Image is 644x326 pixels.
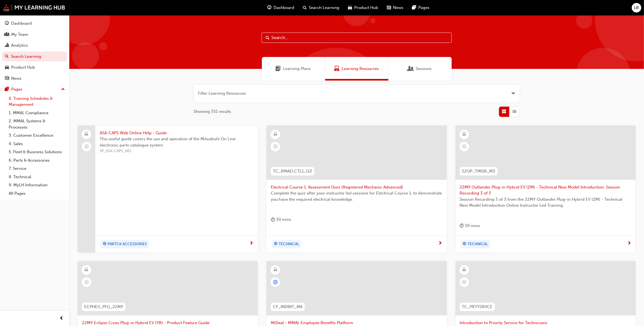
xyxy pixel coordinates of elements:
[7,181,67,189] a: 9. MyLH Information
[2,18,67,28] a: Dashboard
[5,65,9,70] span: car-icon
[273,304,303,310] span: CF_INDINT_M6
[502,108,506,115] span: Grid
[84,280,89,285] span: learningRecordVerb_NONE-icon
[387,4,391,11] span: news-icon
[2,17,67,84] button: DashboardMy TeamAnalyticsSearch LearningProduct HubNews
[412,4,416,11] span: pages-icon
[7,164,67,173] a: 7. Service
[460,184,631,196] span: 22MY Outlander Plug-in Hybrid EV (ZM) - Technical New Model Introduction: Session Recording 3 of 3
[2,30,67,40] a: My Team
[271,216,275,223] span: duration-icon
[271,320,442,326] span: MiDeal - MMAL Employee Benefits Platform
[273,168,312,174] span: TC_RMAELCTL1_QZ
[7,148,67,156] a: 5. Fleet & Business Solutions
[108,241,147,247] span: PARTS & ACCESSORIES
[85,266,89,273] span: learningResourceType_ELEARNING-icon
[468,241,488,247] span: TECHNICAL
[354,5,378,11] span: Product Hub
[194,108,231,115] span: Showing 351 results
[5,32,9,37] span: people-icon
[78,126,258,253] a: ASA-CAPS Web Online Help - GuideThis useful guide covers the use and operation of the Mitsubishi ...
[460,222,464,229] span: duration-icon
[2,84,67,94] button: Pages
[7,189,67,198] a: All Pages
[103,241,106,248] span: target-icon
[2,73,67,84] a: News
[303,4,307,11] span: search-icon
[325,57,388,81] a: Learning ResourcesLearning Resources
[263,2,299,13] a: guage-iconDashboard
[511,90,515,97] span: Open the filter
[266,126,447,253] a: TC_RMAELCTL1_QZElectrical Course 1: Assessment Quiz (Registered Mechanic Advanced)Complete the qu...
[408,2,434,13] a: pages-iconPages
[274,5,294,11] span: Dashboard
[309,5,340,11] span: Search Learning
[5,87,9,92] span: pages-icon
[7,109,67,117] a: 1. MMAL Compliance
[462,131,466,138] span: learningResourceType_ELEARNING-icon
[460,196,631,209] span: Session Recording 3 of 3 from the 22MY Outlander Plug-in Hybrid EV (ZM) - Technical New Model Int...
[388,57,452,81] a: SessionsSessions
[100,130,253,136] span: ASA-CAPS Web Online Help - Guide
[7,117,67,131] a: 2. MMAL Systems & Processes
[5,21,9,26] span: guage-icon
[271,216,291,223] div: 30 mins
[7,156,67,165] a: 6. Parts & Accessories
[463,241,467,248] span: target-icon
[11,64,35,71] div: Product Hub
[2,62,67,72] a: Product Hub
[274,131,277,138] span: learningResourceType_ELEARNING-icon
[3,4,65,11] img: mmal
[632,3,641,12] button: LB
[2,40,67,50] a: Analytics
[262,57,325,81] a: Learning PlansLearning Plans
[334,66,340,72] span: Learning Resources
[7,173,67,181] a: 8. Technical
[11,42,28,49] div: Analytics
[5,43,9,48] span: chart-icon
[462,304,493,310] span: TC_PRTYSRVCE
[462,266,466,273] span: learningResourceType_ELEARNING-icon
[462,280,467,285] span: learningRecordVerb_NONE-icon
[7,94,67,109] a: 0. Training Schedules & Management
[7,140,67,148] a: 4. Sales
[279,241,299,247] span: TECHNICAL
[100,136,253,148] span: This useful guide covers the use and operation of the Mitsubishi On Line electronic parts catalog...
[273,144,278,149] span: learningRecordVerb_NONE-icon
[274,266,277,273] span: learningResourceType_ELEARNING-icon
[634,5,639,11] span: LB
[273,280,278,285] span: learningRecordVerb_ATTEMPT-icon
[342,66,379,72] span: Learning Resources
[82,320,253,326] span: 22MY Eclipse Cross Plug-in Hybrid EV (YB) - Product Feature Guide
[11,31,28,38] div: My Team
[262,33,452,43] input: Search...
[462,144,467,149] span: learningRecordVerb_NONE-icon
[460,320,631,326] span: Introduction to Priority Service for Technicians
[460,222,480,229] div: 30 mins
[271,190,442,202] span: Complete the quiz after your instructor led sessions for Electrical Course 1, to demonstrate you ...
[276,66,281,72] span: Learning Plans
[5,76,9,81] span: news-icon
[344,2,383,13] a: car-iconProduct Hub
[271,184,442,190] span: Electrical Course 1: Assessment Quiz (Registered Mechanic Advanced)
[348,4,352,11] span: car-icon
[7,131,67,140] a: 3. Customer Excellence
[416,66,432,72] span: Sessions
[462,168,495,174] span: 22OP_TMISR_M3
[438,241,442,246] span: next-icon
[84,304,123,310] span: ECPHEV_PFG_22MY
[419,5,430,11] span: Pages
[627,241,631,246] span: next-icon
[274,241,278,248] span: target-icon
[283,66,311,72] span: Learning Plans
[11,86,22,92] div: Pages
[2,52,67,62] a: Search Learning
[61,86,65,93] span: up-icon
[5,54,9,59] span: search-icon
[299,2,344,13] a: search-iconSearch Learning
[408,66,414,72] span: Sessions
[100,148,253,154] span: SP_ASA-CAPS_AR1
